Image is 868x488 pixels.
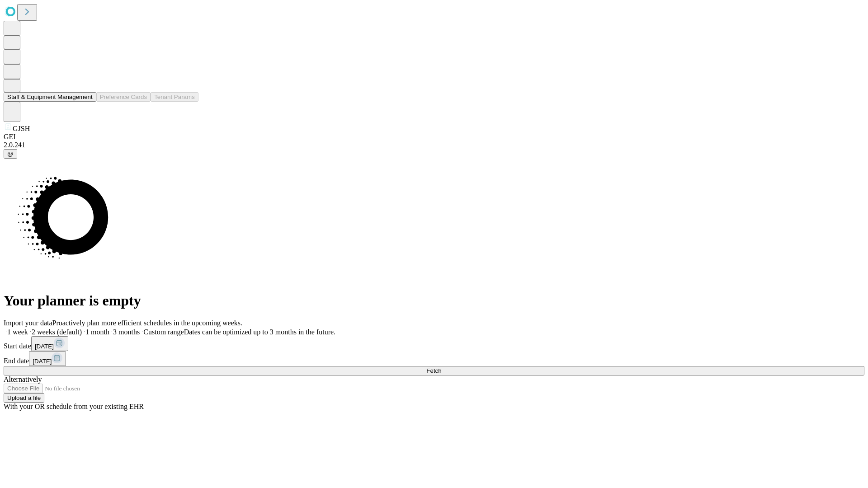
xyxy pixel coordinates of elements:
span: @ [7,150,14,157]
span: 2 weeks (default) [32,328,82,336]
span: 3 months [113,328,140,336]
div: GEI [4,133,864,141]
button: Fetch [4,366,864,375]
div: Start date [4,336,864,351]
button: Preference Cards [96,92,151,102]
div: 2.0.241 [4,141,864,149]
button: Tenant Params [151,92,198,102]
span: Proactively plan more efficient schedules in the upcoming weeks. [52,319,242,327]
span: Custom range [143,328,184,336]
button: @ [4,149,17,159]
div: End date [4,351,864,366]
span: GJSH [13,125,30,132]
button: [DATE] [31,336,68,351]
span: Alternatively [4,375,42,383]
span: 1 week [7,328,28,336]
span: Dates can be optimized up to 3 months in the future. [184,328,335,336]
span: [DATE] [35,343,54,350]
span: [DATE] [33,358,52,365]
span: 1 month [85,328,109,336]
button: [DATE] [29,351,66,366]
span: With your OR schedule from your existing EHR [4,403,144,410]
button: Staff & Equipment Management [4,92,96,102]
button: Upload a file [4,393,44,403]
span: Import your data [4,319,52,327]
span: Fetch [426,367,441,374]
h1: Your planner is empty [4,292,864,309]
